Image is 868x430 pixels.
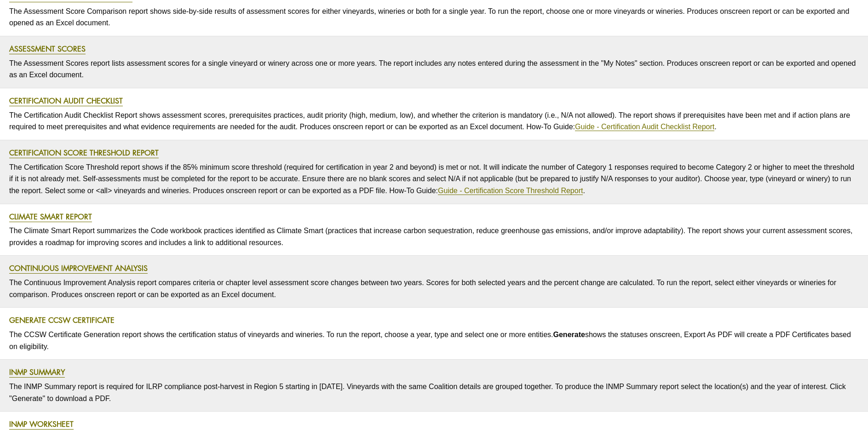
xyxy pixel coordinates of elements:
a: Certification Audit Checklist [9,96,123,106]
p: The Certification Score Threshold report shows if the 85% minimum score threshold (required for c... [9,159,859,199]
a: Generate CCSW Certificate [9,315,115,326]
a: INMP Worksheet [9,419,74,430]
a: Guide - Certification Audit Checklist Report [575,123,714,131]
a: Assessment Scores [9,44,86,54]
a: INMP Summary [9,367,65,378]
p: The Certification Audit Checklist Report shows assessment scores, prerequisites practices, audit ... [9,107,859,135]
p: The Climate Smart Report summarizes the Code workbook practices identified as Climate Smart (prac... [9,223,859,251]
a: Certification Score Threshold Report [9,148,159,158]
p: The INMP Summary report is required for ILRP compliance post-harvest in Region 5 starting in [DAT... [9,378,859,407]
p: The Assessment Score Comparison report shows side-by-side results of assessment scores for either... [9,3,859,31]
a: Climate Smart Report [9,212,92,222]
p: The Assessment Scores report lists assessment scores for a single vineyard or winery across one o... [9,55,859,83]
a: Guide - Certification Score Threshold Report [438,187,583,195]
p: The CCSW Certificate Generation report shows the certification status of vineyards and wineries. ... [9,327,859,355]
p: The Continuous Improvement Analysis report compares criteria or chapter level assessment score ch... [9,275,859,303]
a: Continuous Improvement Analysis [9,263,148,274]
strong: Generate [553,331,585,338]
